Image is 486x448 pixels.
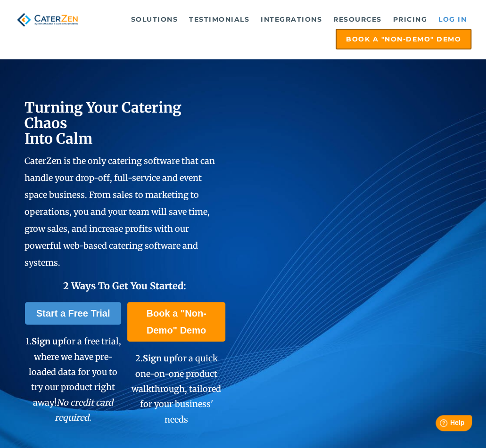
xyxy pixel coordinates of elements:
[25,155,215,268] span: CaterZen is the only catering software that can handle your drop-off, full-service and event spac...
[402,411,476,438] iframe: Help widget launcher
[15,10,80,30] img: caterzen
[132,353,221,425] span: 2. for a quick one-on-one product walkthrough, tailored for your business' needs
[329,10,387,29] a: Resources
[336,29,471,49] a: Book a "Non-Demo" Demo
[388,10,432,29] a: Pricing
[63,280,186,292] span: 2 Ways To Get You Started:
[32,336,63,347] span: Sign up
[93,10,471,49] div: Navigation Menu
[25,98,181,147] span: Turning Your Catering Chaos Into Calm
[256,10,327,29] a: Integrations
[55,397,113,423] em: No credit card required.
[126,10,183,29] a: Solutions
[434,10,471,29] a: Log in
[184,10,254,29] a: Testimonials
[127,302,225,342] a: Book a "Non-Demo" Demo
[25,336,121,423] span: 1. for a free trial, where we have pre-loaded data for you to try our product right away!
[25,302,122,325] a: Start a Free Trial
[143,353,174,364] span: Sign up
